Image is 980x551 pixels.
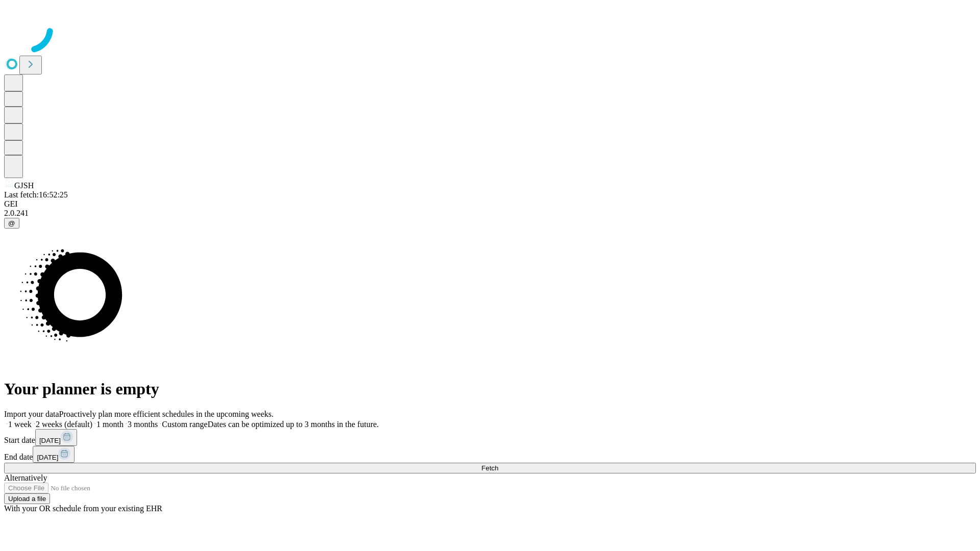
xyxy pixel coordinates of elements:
[4,429,976,446] div: Start date
[4,209,976,218] div: 2.0.241
[4,463,976,473] button: Fetch
[162,420,207,429] span: Custom range
[35,429,77,446] button: [DATE]
[59,410,274,418] span: Proactively plan more efficient schedules in the upcoming weeks.
[4,473,47,482] span: Alternatively
[36,420,92,429] span: 2 weeks (default)
[208,420,379,429] span: Dates can be optimized up to 3 months in the future.
[4,218,19,229] button: @
[4,446,976,463] div: End date
[37,454,58,461] span: [DATE]
[96,420,124,429] span: 1 month
[8,420,32,429] span: 1 week
[481,464,498,472] span: Fetch
[14,181,34,190] span: GJSH
[4,410,59,418] span: Import your data
[4,380,976,398] h1: Your planner is empty
[4,190,68,199] span: Last fetch: 16:52:25
[8,219,15,227] span: @
[4,199,976,209] div: GEI
[39,437,61,444] span: [DATE]
[4,504,162,513] span: With your OR schedule from your existing EHR
[33,446,75,463] button: [DATE]
[128,420,158,429] span: 3 months
[4,493,50,504] button: Upload a file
